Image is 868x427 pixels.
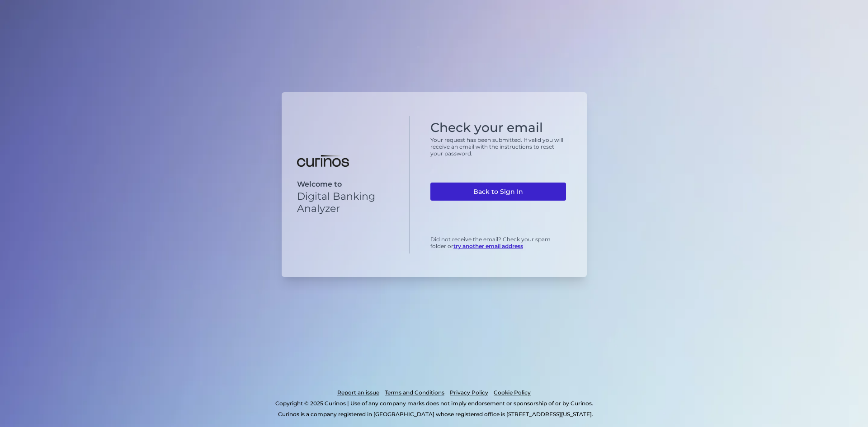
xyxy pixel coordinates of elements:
img: Digital Banking Analyzer [297,155,349,167]
a: Report an issue [337,387,379,398]
p: Copyright © 2025 Curinos | Use of any company marks does not imply endorsement or sponsorship of ... [44,398,824,409]
a: Cookie Policy [494,387,531,398]
p: Did not receive the email? Check your spam folder or [430,236,566,249]
p: Curinos is a company registered in [GEOGRAPHIC_DATA] whose registered office is [STREET_ADDRESS][... [47,409,824,420]
a: Privacy Policy [450,387,488,398]
a: Back to Sign In [430,183,566,201]
p: Your request has been submitted. If valid you will receive an email with the instructions to rese... [430,136,566,157]
p: Digital Banking Analyzer [297,190,394,215]
h1: Check your email [430,120,566,136]
p: Welcome to [297,180,394,188]
a: Terms and Conditions [385,387,444,398]
a: try another email address [453,243,523,249]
